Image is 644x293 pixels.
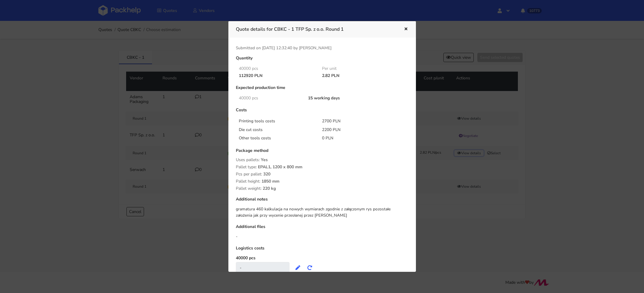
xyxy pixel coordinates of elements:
div: Other tools costs [235,135,318,141]
div: Quantity [236,56,408,65]
span: Uses pallets: [236,157,260,163]
div: Additional files [236,224,408,234]
span: Yes [261,157,268,167]
button: Edit [292,262,304,273]
div: gramatura 460 kalkulacja na nowych wymiarach zgodnie z załączonym rys pozostałe założenia jak prz... [236,206,408,218]
span: by [PERSON_NAME] [293,45,332,51]
h3: Quote details for CBKC - 1 TFP Sp. z o.o. Round 1 [236,25,395,33]
div: Additional notes [236,197,408,206]
div: 112920 PLN [235,73,318,78]
div: Per unit [318,66,401,71]
span: Pallet weight: [236,186,261,191]
div: - [236,234,408,240]
div: 0 PLN [318,135,401,141]
span: 220 kg [263,186,276,196]
span: Submitted on [DATE] 12:32:40 [236,45,292,51]
label: 40000 pcs [236,255,256,261]
span: Pallet height: [236,178,260,184]
div: Costs [236,108,408,117]
div: 40000 pcs [235,66,318,71]
div: Expected production time [236,85,408,95]
span: Pcs per pallet: [236,171,262,177]
div: 2.82 PLN [318,73,401,78]
span: 320 [263,171,270,181]
div: - [236,262,290,273]
div: Die cut costs [235,127,318,133]
div: Logistics costs [236,246,408,255]
span: EPAL1, 1200 x 800 mm [258,164,302,174]
button: Recalculate [304,262,316,273]
div: 15 working days [304,96,401,101]
span: 1850 mm [261,178,279,189]
div: 2700 PLN [318,118,401,124]
div: 2200 PLN [318,127,401,133]
div: Package method [236,148,408,158]
div: 40000 pcs [235,96,304,101]
div: Printing tools costs [235,118,318,124]
span: Pallet type: [236,164,257,170]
